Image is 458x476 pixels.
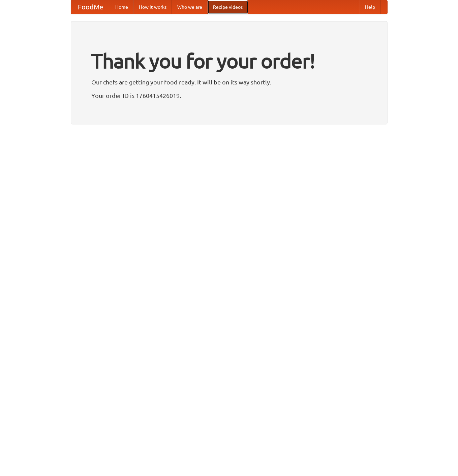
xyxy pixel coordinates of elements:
[71,0,110,14] a: FoodMe
[133,0,172,14] a: How it works
[208,0,248,14] a: Recipe videos
[360,0,380,14] a: Help
[91,90,367,101] p: Your order ID is 1760415426019.
[110,0,133,14] a: Home
[172,0,208,14] a: Who we are
[91,77,367,87] p: Our chefs are getting your food ready. It will be on its way shortly.
[91,45,367,77] h1: Thank you for your order!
